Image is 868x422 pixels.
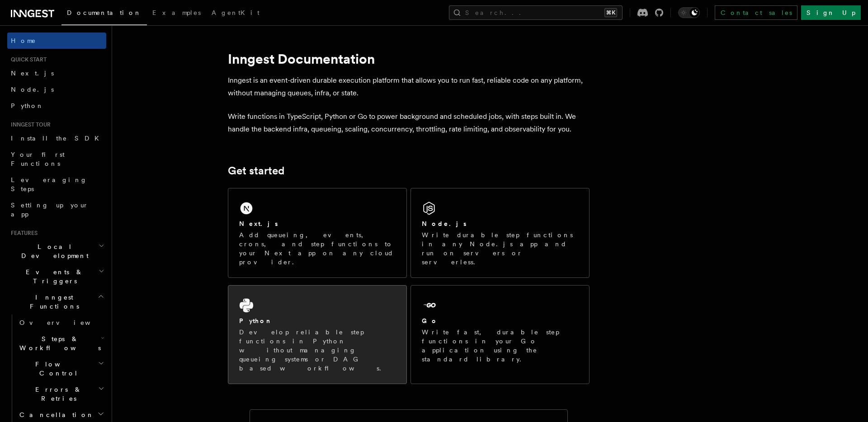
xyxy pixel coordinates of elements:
[228,164,284,177] a: Get started
[152,9,201,16] span: Examples
[410,188,590,278] a: Node.jsWrite durable step functions in any Node.js app and run on servers or serverless.
[147,3,206,24] a: Examples
[239,219,278,228] h2: Next.js
[7,56,47,63] span: Quick start
[7,81,106,98] a: Node.js
[715,5,797,20] a: Contact sales
[206,3,265,24] a: AgentKit
[7,130,106,146] a: Install the SDK
[7,98,106,114] a: Python
[11,70,54,77] span: Next.js
[19,319,113,326] span: Overview
[239,230,396,267] p: Add queueing, events, crons, and step functions to your Next app on any cloud provider.
[61,3,147,25] a: Documentation
[7,65,106,81] a: Next.js
[410,285,590,384] a: GoWrite fast, durable step functions in your Go application using the standard library.
[16,360,98,378] span: Flow Control
[7,33,106,49] a: Home
[422,328,578,364] p: Write fast, durable step functions in your Go application using the standard library.
[212,9,259,16] span: AgentKit
[16,410,94,419] span: Cancellation
[7,264,106,289] button: Events & Triggers
[16,314,106,331] a: Overview
[11,36,36,45] span: Home
[67,9,142,16] span: Documentation
[801,5,861,20] a: Sign Up
[7,197,106,222] a: Setting up your app
[228,74,590,99] p: Inngest is an event-driven durable execution platform that allows you to run fast, reliable code ...
[7,121,51,128] span: Inngest tour
[604,8,617,17] kbd: ⌘K
[422,219,467,228] h2: Node.js
[16,381,106,407] button: Errors & Retries
[7,289,106,314] button: Inngest Functions
[7,267,99,286] span: Events & Triggers
[449,5,623,20] button: Search...⌘K
[11,202,89,218] span: Setting up your app
[678,7,700,18] button: Toggle dark mode
[7,242,99,260] span: Local Development
[228,188,407,278] a: Next.jsAdd queueing, events, crons, and step functions to your Next app on any cloud provider.
[7,146,106,172] a: Your first Functions
[239,316,273,325] h2: Python
[422,230,578,267] p: Write durable step functions in any Node.js app and run on servers or serverless.
[16,331,106,356] button: Steps & Workflows
[11,151,65,167] span: Your first Functions
[228,110,590,136] p: Write functions in TypeScript, Python or Go to power background and scheduled jobs, with steps bu...
[7,230,38,237] span: Features
[16,334,101,352] span: Steps & Workflows
[239,328,396,373] p: Develop reliable step functions in Python without managing queueing systems or DAG based workflows.
[16,385,98,403] span: Errors & Retries
[11,102,44,109] span: Python
[16,356,106,381] button: Flow Control
[7,172,106,197] a: Leveraging Steps
[7,293,98,311] span: Inngest Functions
[422,316,438,325] h2: Go
[228,51,590,67] h1: Inngest Documentation
[228,285,407,384] a: PythonDevelop reliable step functions in Python without managing queueing systems or DAG based wo...
[11,86,54,93] span: Node.js
[7,239,106,264] button: Local Development
[11,135,104,142] span: Install the SDK
[11,176,87,192] span: Leveraging Steps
